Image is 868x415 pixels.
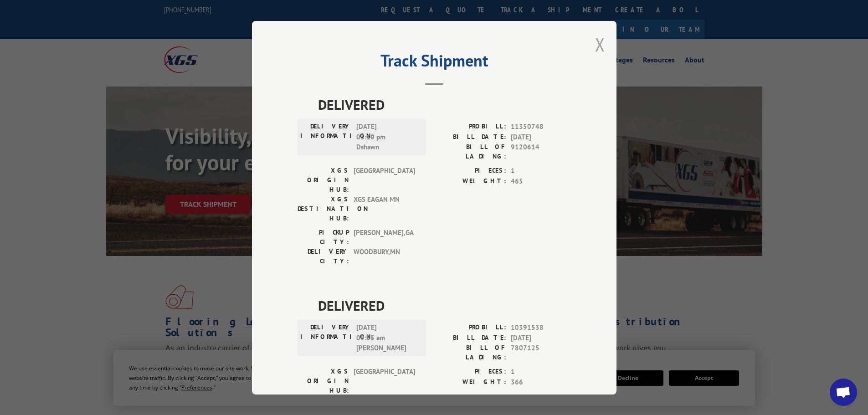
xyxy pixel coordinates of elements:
[511,377,571,387] span: 366
[511,323,571,333] span: 10391538
[298,247,349,266] label: DELIVERY CITY:
[434,132,506,142] label: BILL DATE:
[434,367,506,377] label: PIECES:
[511,343,571,362] span: 7807125
[298,228,349,247] label: PICKUP CITY:
[434,323,506,333] label: PROBILL:
[298,166,349,195] label: XGS ORIGIN HUB:
[434,377,506,387] label: WEIGHT:
[511,166,571,176] span: 1
[511,142,571,161] span: 9120614
[356,323,418,354] span: [DATE] 09:55 am [PERSON_NAME]
[354,228,415,247] span: [PERSON_NAME] , GA
[511,333,571,343] span: [DATE]
[356,122,418,153] span: [DATE] 03:10 pm Dshawn
[511,367,571,377] span: 1
[354,367,415,395] span: [GEOGRAPHIC_DATA]
[298,195,349,223] label: XGS DESTINATION HUB:
[298,367,349,395] label: XGS ORIGIN HUB:
[511,122,571,132] span: 11350748
[434,343,506,362] label: BILL OF LADING:
[354,247,415,266] span: WOODBURY , MN
[298,54,571,72] h2: Track Shipment
[434,333,506,343] label: BILL DATE:
[300,323,352,354] label: DELIVERY INFORMATION:
[318,295,571,316] span: DELIVERED
[511,132,571,142] span: [DATE]
[434,166,506,176] label: PIECES:
[354,166,415,195] span: [GEOGRAPHIC_DATA]
[300,122,352,153] label: DELIVERY INFORMATION:
[595,32,605,56] button: Close modal
[354,195,415,223] span: XGS EAGAN MN
[830,379,857,406] div: Open chat
[511,176,571,186] span: 465
[434,142,506,161] label: BILL OF LADING:
[434,122,506,132] label: PROBILL:
[318,94,571,115] span: DELIVERED
[434,176,506,186] label: WEIGHT:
